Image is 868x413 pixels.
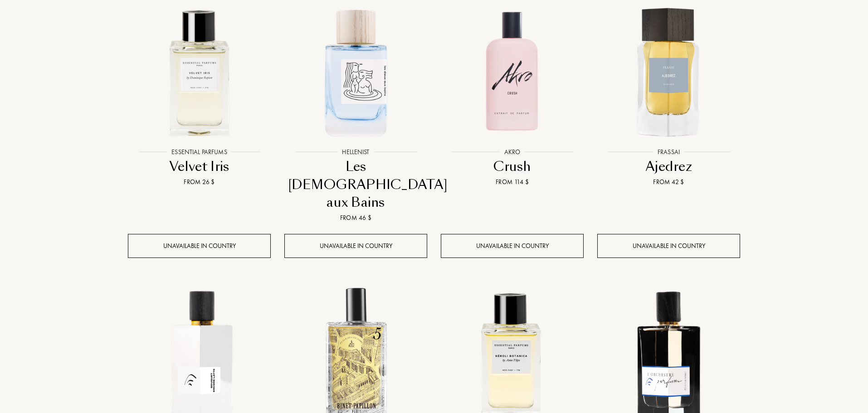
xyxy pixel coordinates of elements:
[128,234,271,258] div: Unavailable in country
[132,177,267,187] div: From 26 $
[442,1,583,142] img: Crush Akro
[601,177,736,187] div: From 42 $
[288,213,424,223] div: From 46 $
[285,1,426,142] img: Les Dieux aux Bains Hellenist
[444,177,580,187] div: From 114 $
[597,234,740,258] div: Unavailable in country
[129,1,270,142] img: Velvet Iris Essential Parfums
[598,1,739,142] img: Ajedrez Frassai
[288,158,424,211] div: Les [DEMOGRAPHIC_DATA] aux Bains
[284,234,427,258] div: Unavailable in country
[441,234,584,258] div: Unavailable in country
